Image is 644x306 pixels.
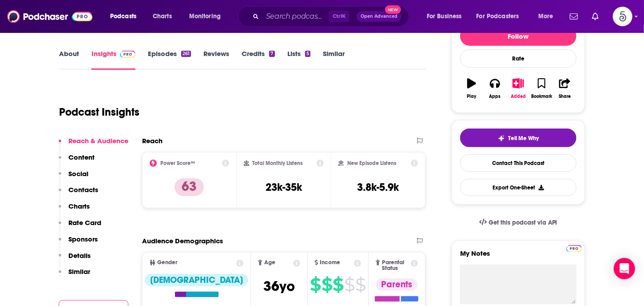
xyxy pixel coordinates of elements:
[460,154,576,172] a: Contact This Podcast
[323,49,345,70] a: Similar
[310,278,321,292] span: $
[507,72,530,105] button: Added
[358,181,399,194] h3: 3.8k-5.9k
[153,10,172,23] span: Charts
[287,49,310,70] a: Lists5
[483,72,506,105] button: Apps
[120,51,135,58] img: Podchaser Pro
[68,137,128,145] p: Reach & Audience
[421,9,473,24] button: open menu
[145,274,248,286] div: [DEMOGRAPHIC_DATA]
[262,9,329,24] input: Search podcasts, credits, & more...
[147,9,177,24] a: Charts
[347,160,396,166] h2: New Episode Listens
[68,169,88,178] p: Social
[68,235,98,243] p: Sponsors
[613,7,632,26] span: Logged in as Spiral5-G2
[59,267,90,284] button: Similar
[356,278,366,292] span: $
[345,278,355,292] span: $
[566,244,582,252] a: Pro website
[460,49,576,68] div: Rate
[320,260,340,266] span: Income
[264,260,275,266] span: Age
[467,94,477,99] div: Play
[427,10,462,23] span: For Business
[59,153,95,169] button: Content
[263,278,295,295] span: 36 yo
[59,137,128,153] button: Reach & Audience
[110,10,136,23] span: Podcasts
[183,9,232,24] button: open menu
[559,94,571,99] div: Share
[477,10,519,23] span: For Podcasters
[329,11,350,22] span: Ctrl K
[322,278,332,292] span: $
[460,26,576,46] button: Follow
[498,135,505,142] img: tell me why sparkle
[242,49,274,70] a: Credits7
[7,8,92,25] img: Podchaser - Follow, Share and Rate Podcasts
[142,237,223,245] h2: Audience Demographics
[203,49,229,70] a: Reviews
[104,9,148,24] button: open menu
[59,105,139,119] h1: Podcast Insights
[157,260,177,266] span: Gender
[566,245,582,252] img: Podchaser Pro
[471,9,532,24] button: open menu
[460,129,576,147] button: tell me why sparkleTell Me Why
[361,14,398,19] span: Open Advanced
[68,202,90,210] p: Charts
[142,137,163,145] h2: Reach
[588,9,602,24] a: Show notifications dropdown
[68,251,91,260] p: Details
[531,94,552,99] div: Bookmark
[266,181,302,194] h3: 23k-35k
[489,94,501,99] div: Apps
[376,278,417,291] div: Parents
[460,179,576,196] button: Export One-Sheet
[489,219,557,226] span: Get this podcast via API
[472,212,564,234] a: Get this podcast via API
[305,51,310,57] div: 5
[333,278,344,292] span: $
[59,185,98,202] button: Contacts
[175,178,204,196] p: 63
[511,94,526,99] div: Added
[59,202,90,218] button: Charts
[614,258,635,279] div: Open Intercom Messenger
[460,249,576,265] label: My Notes
[382,260,409,271] span: Parental Status
[68,185,98,194] p: Contacts
[59,169,88,186] button: Social
[91,49,135,70] a: InsightsPodchaser Pro
[181,51,191,57] div: 261
[269,51,274,57] div: 7
[246,6,417,27] div: Search podcasts, credits, & more...
[189,10,221,23] span: Monitoring
[613,7,632,26] button: Show profile menu
[59,235,98,251] button: Sponsors
[357,11,402,22] button: Open AdvancedNew
[68,218,101,227] p: Rate Card
[460,72,483,105] button: Play
[566,9,581,24] a: Show notifications dropdown
[59,251,91,268] button: Details
[538,10,553,23] span: More
[253,160,303,166] h2: Total Monthly Listens
[385,5,401,14] span: New
[59,49,79,70] a: About
[530,72,553,105] button: Bookmark
[68,267,90,276] p: Similar
[59,218,101,235] button: Rate Card
[613,7,632,26] img: User Profile
[532,9,564,24] button: open menu
[148,49,191,70] a: Episodes261
[68,153,95,161] p: Content
[160,160,195,166] h2: Power Score™
[553,72,576,105] button: Share
[509,135,539,142] span: Tell Me Why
